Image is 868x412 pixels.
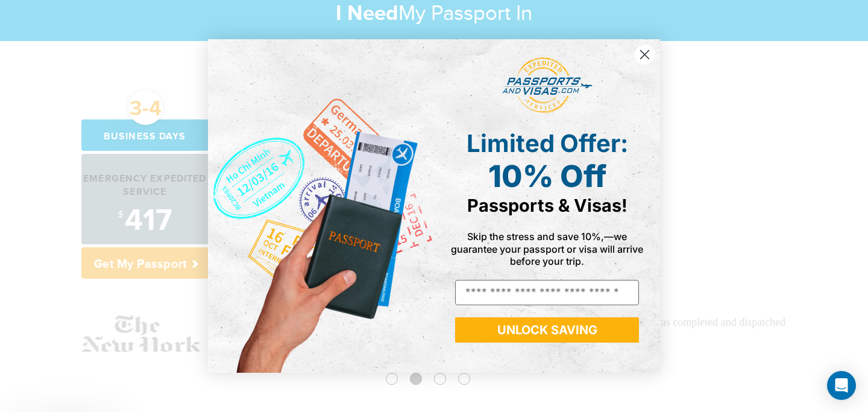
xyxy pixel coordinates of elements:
span: 10% Off [488,158,606,194]
span: Limited Offer: [467,128,628,158]
span: Skip the stress and save 10%,—we guarantee your passport or visa will arrive before your trip. [451,230,643,267]
button: Close dialog [634,44,655,65]
button: UNLOCK SAVING [455,317,639,343]
span: Passports & Visas! [467,195,627,216]
div: Open Intercom Messenger [827,371,856,400]
img: passports and visas [502,57,593,114]
img: de9cda0d-0715-46ca-9a25-073762a91ba7.png [208,39,434,373]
